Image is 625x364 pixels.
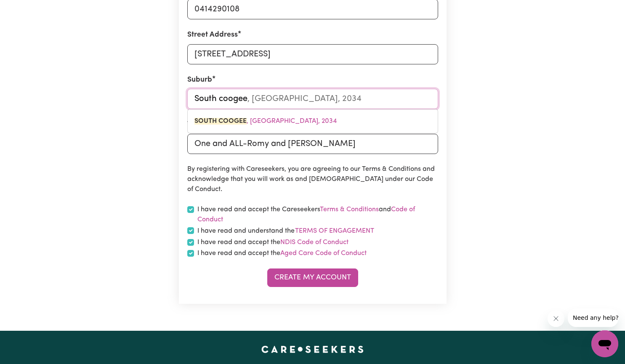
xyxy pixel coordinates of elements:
[188,113,438,130] a: SOUTH COOGEE, New South Wales, 2034
[197,248,367,258] label: I have read and accept the
[194,118,337,125] span: , [GEOGRAPHIC_DATA], 2034
[591,330,618,357] iframe: Button to launch messaging window
[187,164,438,194] p: By registering with Careseekers, you are agreeing to our Terms & Conditions and acknowledge that ...
[197,237,348,247] label: I have read and accept the
[548,310,564,327] iframe: Close message
[187,44,438,64] input: e.g. 221B Victoria St
[320,206,379,213] a: Terms & Conditions
[261,346,364,353] a: Careseekers home page
[267,268,358,287] button: Create My Account
[197,206,415,223] a: Code of Conduct
[187,134,438,154] input: e.g. Google, word of mouth etc.
[197,205,438,225] label: I have read and accept the Careseekers and
[568,308,618,327] iframe: Message from company
[280,239,348,246] a: NDIS Code of Conduct
[197,226,375,236] label: I have read and understand the
[194,118,247,125] mark: SOUTH COOGEE
[187,109,438,133] div: menu-options
[5,6,51,13] span: Need any help?
[295,226,375,236] button: I have read and understand the
[187,89,438,109] input: e.g. North Bondi, New South Wales
[280,250,367,257] a: Aged Care Code of Conduct
[187,74,212,85] label: Suburb
[187,29,238,40] label: Street Address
